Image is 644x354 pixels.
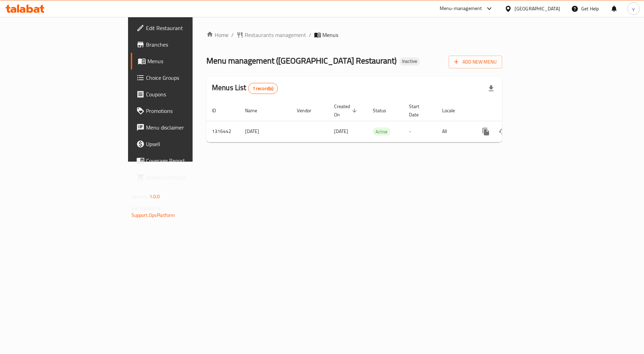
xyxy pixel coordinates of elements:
div: Export file [483,80,499,97]
span: Name [245,106,266,115]
span: Edit Restaurant [146,24,230,32]
a: Support.OpsPlatform [131,211,175,220]
span: 1 record(s) [248,85,278,92]
span: Active [373,128,390,136]
a: Coverage Report [131,152,236,169]
span: Menu management ( [GEOGRAPHIC_DATA] Restaurant ) [206,53,397,68]
a: Coupons [131,86,236,103]
td: - [403,121,437,142]
span: Get support on: [131,204,163,213]
span: 1.0.0 [149,192,160,201]
span: Coupons [146,90,230,98]
span: [DATE] [334,127,348,136]
a: Restaurants management [236,31,306,39]
span: Locale [442,106,464,115]
span: Add New Menu [454,58,497,66]
button: Change Status [494,123,511,140]
td: All [437,121,472,142]
span: Branches [146,40,230,49]
table: enhanced table [206,100,549,142]
li: / [309,31,311,39]
a: Branches [131,36,236,53]
a: Upsell [131,136,236,152]
button: more [478,123,494,140]
a: Promotions [131,103,236,119]
span: Upsell [146,140,230,148]
a: Menu disclaimer [131,119,236,136]
span: Choice Groups [146,74,230,82]
span: Menu disclaimer [146,123,230,132]
span: Inactive [399,58,420,64]
th: Actions [472,100,549,121]
a: Menus [131,53,236,69]
span: Start Date [409,102,428,119]
span: y [632,5,635,12]
div: [GEOGRAPHIC_DATA] [515,5,560,12]
span: Vendor [297,106,320,115]
nav: breadcrumb [206,31,502,39]
span: Version: [131,192,148,201]
h2: Menus List [212,83,278,94]
span: Menus [322,31,338,39]
span: Created On [334,102,359,119]
button: Add New Menu [449,56,502,68]
span: Coverage Report [146,156,230,165]
span: Restaurants management [245,31,306,39]
span: Status [373,106,395,115]
span: Promotions [146,107,230,115]
a: Choice Groups [131,69,236,86]
span: Grocery Checklist [146,173,230,181]
span: ID [212,106,225,115]
div: Menu-management [440,4,482,13]
td: [DATE] [240,121,291,142]
div: Inactive [399,57,420,66]
span: Menus [147,57,230,65]
a: Grocery Checklist [131,169,236,185]
div: Total records count [248,83,278,94]
a: Edit Restaurant [131,20,236,36]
